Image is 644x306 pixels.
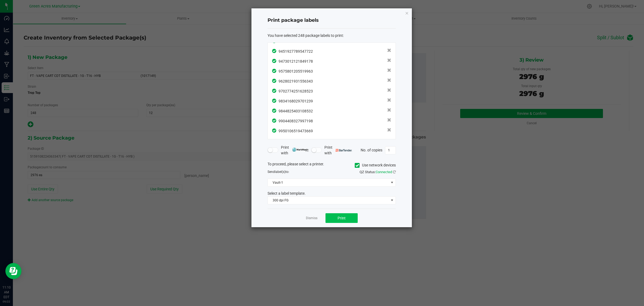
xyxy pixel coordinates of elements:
span: In Sync [272,88,277,94]
span: In Sync [272,58,277,64]
span: 9451927789547722 [279,49,313,54]
img: bartender.png [336,149,352,152]
span: You have selected 248 package labels to print [268,33,343,38]
span: In Sync [272,98,277,104]
span: 9473012121849178 [279,59,313,63]
span: 300 dpi FG [268,197,389,204]
iframe: Resource center [5,263,21,279]
span: QZ Status: [360,170,396,174]
div: Select a label template. [264,191,400,196]
span: 9702774251628523 [279,89,313,93]
span: 9628021931556343 [279,79,313,83]
span: In Sync [272,78,277,84]
h4: Print package labels [268,17,396,24]
span: Vault-1 [268,179,389,186]
span: Send to: [268,170,289,174]
span: No. of copies [361,148,382,152]
span: label(s) [275,170,286,174]
span: 9844825403108532 [279,109,313,113]
span: In Sync [272,128,277,133]
span: 9904408327997198 [279,119,313,123]
span: 9447331876422627 [279,39,313,44]
div: : [268,33,396,38]
label: Use network devices [355,162,396,168]
button: Print [325,213,358,223]
div: To proceed, please select a printer. [264,161,400,169]
span: Print with [281,145,309,156]
span: In Sync [272,38,277,44]
img: mark_magic_cybra.png [292,148,309,152]
span: In Sync [272,108,277,113]
span: In Sync [272,68,277,74]
a: Dismiss [306,216,317,220]
span: Print with [324,145,352,156]
span: Print [338,216,346,220]
span: 9834168029701239 [279,99,313,103]
span: 9575801205519963 [279,69,313,73]
span: 9950106519473669 [279,129,313,133]
span: In Sync [272,118,277,123]
span: In Sync [272,48,277,54]
span: Connected [376,170,392,174]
